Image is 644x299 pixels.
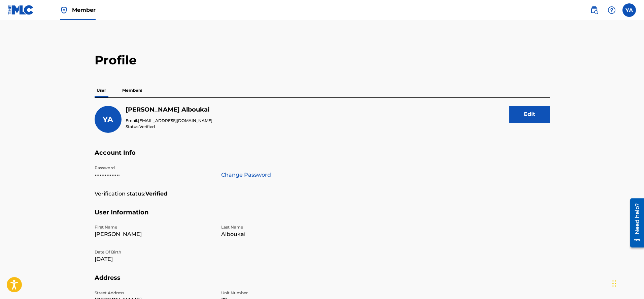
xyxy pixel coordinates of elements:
span: Verified [139,124,155,129]
div: Help [605,3,618,17]
img: Top Rightsholder [60,6,68,14]
p: [DATE] [95,255,213,263]
h5: Yaakov Alboukai [126,106,212,114]
p: Verification status: [95,190,145,198]
strong: Verified [145,190,167,198]
p: Alboukai [221,230,340,238]
p: Street Address [95,290,213,296]
h5: Account Info [95,149,550,165]
p: Password [95,165,213,171]
img: help [608,6,616,14]
p: Unit Number [221,290,340,296]
p: User [95,83,108,97]
span: YA [103,115,113,124]
p: ••••••••••••••• [95,171,213,179]
span: [EMAIL_ADDRESS][DOMAIN_NAME] [138,118,212,123]
h5: Address [95,274,550,290]
img: MLC Logo [8,5,34,15]
h5: User Information [95,209,550,225]
h2: Profile [95,53,550,68]
p: Last Name [221,224,340,230]
p: Date Of Birth [95,249,213,255]
iframe: Chat Widget [610,267,644,299]
button: Edit [509,106,550,123]
p: Members [120,83,144,97]
a: Public Search [587,3,601,17]
span: Member [72,6,96,14]
iframe: Resource Center [625,196,644,250]
div: Drag [612,273,616,294]
p: Email: [126,118,212,124]
p: Status: [126,124,212,130]
div: User Menu [622,3,636,17]
a: Change Password [221,171,271,179]
img: search [590,6,598,14]
p: First Name [95,224,213,230]
p: [PERSON_NAME] [95,230,213,238]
